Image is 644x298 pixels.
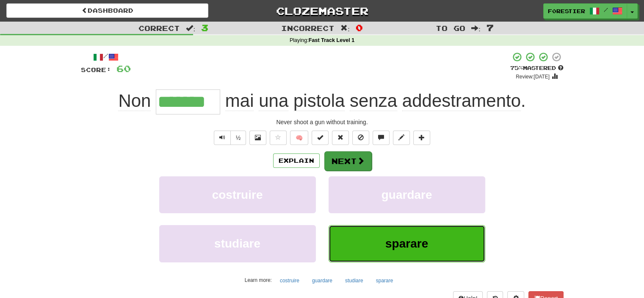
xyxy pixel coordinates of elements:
[281,24,334,32] span: Incorrect
[356,22,363,33] span: 0
[312,131,329,145] button: Set this sentence to 100% Mastered (alt+m)
[270,131,287,145] button: Favorite sentence (alt+f)
[273,153,320,168] button: Explain
[402,91,521,111] span: addestramento
[340,25,350,32] span: :
[373,131,390,145] button: Discuss sentence (alt+u)
[186,25,195,32] span: :
[371,274,398,287] button: sparare
[385,237,428,250] span: sparare
[249,131,266,145] button: Show image (alt+x)
[214,131,231,145] button: Play sentence audio (ctl+space)
[329,225,485,262] button: sparare
[604,7,608,13] span: /
[225,91,254,111] span: mai
[81,118,564,126] div: Never shoot a gun without training.
[510,64,564,72] div: Mastered
[548,7,585,15] span: f0restier
[214,237,260,250] span: studiare
[352,131,369,145] button: Ignore sentence (alt+i)
[381,188,432,201] span: guardare
[212,188,263,201] span: costruire
[220,91,525,111] span: .
[81,52,131,62] div: /
[201,22,208,33] span: 3
[329,176,485,213] button: guardare
[516,74,550,80] small: Review: [DATE]
[340,274,368,287] button: studiare
[245,277,272,283] small: Learn more:
[307,274,337,287] button: guardare
[350,91,397,111] span: senza
[413,131,430,145] button: Add to collection (alt+a)
[324,151,372,171] button: Next
[118,91,151,111] span: Non
[436,24,465,32] span: To go
[212,131,246,145] div: Text-to-speech controls
[543,3,627,19] a: f0restier /
[138,24,180,32] span: Correct
[309,37,355,43] strong: Fast Track Level 1
[221,3,423,18] a: Clozemaster
[259,91,288,111] span: una
[510,64,523,71] span: 75 %
[290,131,308,145] button: 🧠
[6,3,208,18] a: Dashboard
[159,225,316,262] button: studiare
[393,131,410,145] button: Edit sentence (alt+d)
[293,91,345,111] span: pistola
[332,131,349,145] button: Reset to 0% Mastered (alt+r)
[230,131,246,145] button: ½
[159,176,316,213] button: costruire
[116,63,131,74] span: 60
[81,66,111,73] span: Score:
[471,25,481,32] span: :
[486,22,494,33] span: 7
[275,274,304,287] button: costruire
